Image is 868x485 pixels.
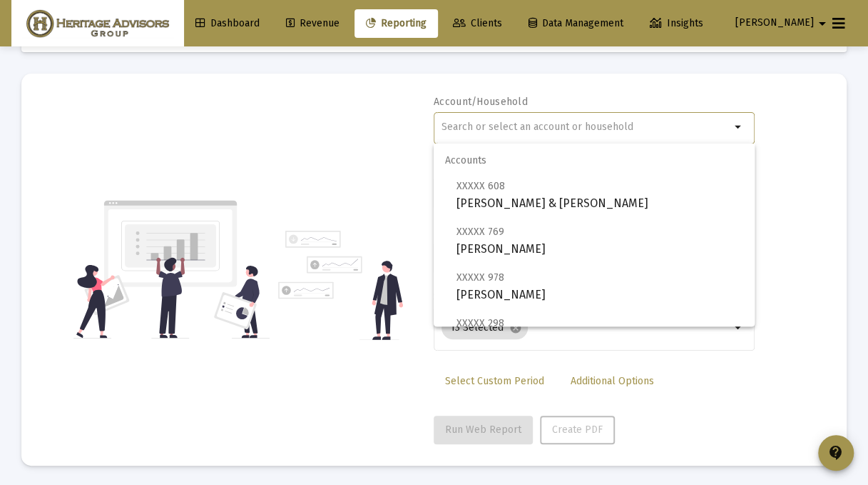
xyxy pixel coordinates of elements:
[286,17,339,29] span: Revenue
[434,144,755,178] span: Accounts
[445,375,544,387] span: Select Custom Period
[73,199,270,340] img: reporting
[517,9,635,38] a: Data Management
[441,314,730,342] mat-chip-list: Selection
[456,180,505,192] span: XXXXX 608
[434,416,533,444] button: Run Web Report
[456,271,504,284] span: XXXXX 978
[540,416,615,444] button: Create PDF
[456,269,743,304] span: [PERSON_NAME]
[552,424,603,436] span: Create PDF
[441,9,514,38] a: Clients
[730,119,747,136] mat-icon: arrow_drop_down
[441,316,528,339] mat-chip: 13 Selected
[445,424,521,436] span: Run Web Report
[730,319,747,336] mat-icon: arrow_drop_down
[814,9,831,38] mat-icon: arrow_drop_down
[456,226,504,238] span: XXXXX 769
[278,231,403,340] img: reporting-alt
[22,9,173,38] img: Dashboard
[184,9,271,38] a: Dashboard
[275,9,351,38] a: Revenue
[456,314,743,349] span: [PERSON_NAME] Rollover [PERSON_NAME]
[441,121,730,133] input: Search or select an account or household
[456,317,504,329] span: XXXXX 298
[718,9,821,37] button: [PERSON_NAME]
[354,9,438,38] a: Reporting
[453,17,502,29] span: Clients
[195,17,260,29] span: Dashboard
[366,17,427,29] span: Reporting
[650,17,703,29] span: Insights
[456,177,743,212] span: [PERSON_NAME] & [PERSON_NAME]
[827,444,844,461] mat-icon: contact_support
[638,9,715,38] a: Insights
[571,375,654,387] span: Additional Options
[735,17,814,29] span: [PERSON_NAME]
[529,17,623,29] span: Data Management
[456,223,743,258] span: [PERSON_NAME]
[509,321,522,334] mat-icon: cancel
[434,96,528,108] label: Account/Household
